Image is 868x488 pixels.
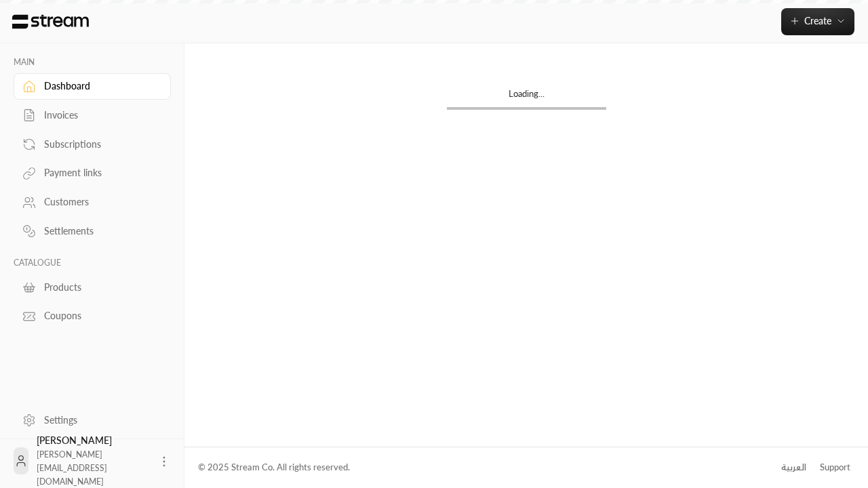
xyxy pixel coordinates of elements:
[14,131,171,157] a: Subscriptions
[44,195,154,209] div: Customers
[198,461,350,474] div: © 2025 Stream Co. All rights reserved.
[781,8,854,35] button: Create
[44,281,154,294] div: Products
[44,79,154,93] div: Dashboard
[14,258,171,268] p: CATALOGUE
[815,455,854,480] a: Support
[37,449,107,487] span: [PERSON_NAME][EMAIL_ADDRESS][DOMAIN_NAME]
[44,166,154,180] div: Payment links
[44,309,154,323] div: Coupons
[14,303,171,329] a: Coupons
[781,461,806,474] div: العربية
[14,218,171,245] a: Settlements
[44,138,154,151] div: Subscriptions
[14,407,171,433] a: Settings
[447,87,606,107] div: Loading...
[14,189,171,216] a: Customers
[44,108,154,122] div: Invoices
[14,73,171,100] a: Dashboard
[804,15,831,26] span: Create
[44,224,154,238] div: Settlements
[14,102,171,129] a: Invoices
[14,160,171,186] a: Payment links
[14,57,171,68] p: MAIN
[11,14,90,29] img: Logo
[44,413,154,427] div: Settings
[37,434,149,488] div: [PERSON_NAME]
[14,274,171,300] a: Products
